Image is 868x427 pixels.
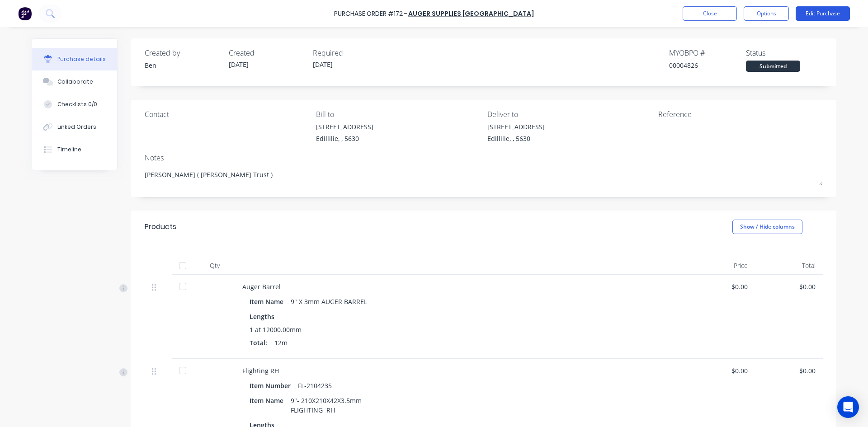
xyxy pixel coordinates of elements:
[57,123,96,131] div: Linked Orders
[242,366,680,375] div: Flighting RH
[732,220,802,234] button: Show / Hide columns
[316,134,373,143] div: Edillilie, , 5630
[32,93,117,116] button: Checklists 0/0
[487,109,652,120] div: Deliver to
[316,109,481,120] div: Bill to
[57,145,81,154] div: Timeline
[145,109,309,120] div: Contact
[18,7,32,20] img: Factory
[658,109,823,120] div: Reference
[250,379,298,392] div: Item Number
[755,257,823,275] div: Total
[145,61,222,70] div: Ben
[250,394,291,407] div: Item Name
[316,122,373,131] div: [STREET_ADDRESS]
[334,9,407,19] div: Purchase Order #172 -
[274,338,288,347] span: 12m
[762,366,816,375] div: $0.00
[291,394,363,417] div: 9"- 210X210X42X3.5mm FLIGHTING RH
[291,295,367,308] div: 9" X 3mm AUGER BARREL
[687,257,755,275] div: Price
[250,338,267,347] span: Total:
[32,48,117,70] button: Purchase details
[744,6,789,21] button: Options
[145,152,823,163] div: Notes
[313,47,390,58] div: Required
[145,47,222,58] div: Created by
[298,379,332,392] div: FL-2104235
[145,221,176,232] div: Products
[229,47,306,58] div: Created
[837,396,859,418] div: Open Intercom Messenger
[487,122,545,131] div: [STREET_ADDRESS]
[250,312,274,321] span: Lengths
[250,295,291,308] div: Item Name
[32,138,117,161] button: Timeline
[669,61,746,70] div: 00004826
[694,282,748,291] div: $0.00
[796,6,850,21] button: Edit Purchase
[242,282,680,291] div: Auger Barrel
[746,47,823,58] div: Status
[57,78,93,86] div: Collaborate
[32,116,117,138] button: Linked Orders
[487,134,545,143] div: Edillilie, , 5630
[250,325,302,334] span: 1 at 12000.00mm
[669,47,746,58] div: MYOB PO #
[145,165,823,186] textarea: [PERSON_NAME] ( [PERSON_NAME] Trust )
[762,282,816,291] div: $0.00
[408,9,534,18] a: Auger Supplies [GEOGRAPHIC_DATA]
[194,257,235,275] div: Qty
[57,55,106,63] div: Purchase details
[57,100,97,108] div: Checklists 0/0
[683,6,737,21] button: Close
[694,366,748,375] div: $0.00
[746,61,800,72] div: Submitted
[32,70,117,93] button: Collaborate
